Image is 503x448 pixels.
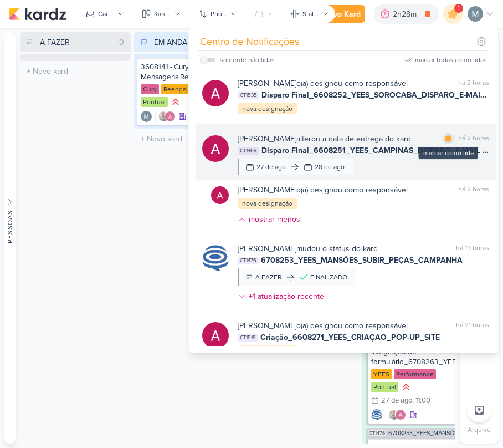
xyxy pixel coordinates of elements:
[315,162,345,172] div: 28 de ago
[458,78,489,89] div: há 2 horas
[202,245,229,272] img: Caroline Traven De Andrade
[141,97,168,107] div: Pontual
[395,409,406,420] img: Alessandra Gomes
[238,198,297,209] div: nova designação
[458,4,460,13] span: 1
[238,185,296,195] b: [PERSON_NAME]
[249,291,326,302] div: +1 atualização recente
[141,111,152,122] div: Criador(a): Mariana Amorim
[238,334,258,342] span: CT1519
[238,257,259,264] span: CT1476
[371,409,382,420] div: Criador(a): Caroline Traven De Andrade
[238,79,296,88] b: [PERSON_NAME]
[202,80,229,106] img: Alessandra Gomes
[238,78,408,89] div: o(a) designou como responsável
[324,8,361,20] div: Novo Kard
[261,254,463,266] span: 6708253_YEES_MANSÕES_SUBIR_PEÇAS_CAMPANHA
[202,322,229,349] img: Alessandra Gomes
[388,409,399,420] img: Iara Santos
[458,184,489,196] div: há 2 horas
[141,111,152,122] img: Mariana Amorim
[211,186,229,204] img: Alessandra Gomes
[371,369,392,379] div: YEES
[310,272,347,282] div: FINALIZADO
[415,55,487,65] div: marcar todas como lidas
[238,91,259,99] span: CT1535
[238,147,259,155] span: CT1468
[371,347,464,367] div: Integração do formulário_6708263_YEES_HORTÊNCIA_SUBIR_CRIATIVO_LEAD_ADS_MUDE-SE_JÁ
[22,63,129,79] input: + Novo kard
[386,409,406,420] div: Colaboradores: Iara Santos, Alessandra Gomes
[136,131,243,147] input: + Novo kard
[368,430,386,436] span: CT1476
[261,145,489,156] span: Disparo Final_6608251_YEES_CAMPINAS_DISPARO_E-MAIL MKT
[468,6,483,22] img: Mariana Amorim
[115,37,129,48] div: 0
[220,55,275,65] div: somente não lidas
[141,62,238,82] div: 3608141 - Cury - Proposta Mensagens Reengajamento
[304,5,365,23] button: Novo Kard
[238,133,411,145] div: alterou a data de entrega do kard
[238,320,408,332] div: o(a) designou como responsável
[170,96,181,108] div: Prioridade Alta
[238,243,378,254] div: mudou o status do kard
[388,430,468,436] span: 6708253_YEES_MANSÕES_SUBIR_PEÇAS_CAMPANHA
[393,8,420,20] div: 2h28m
[371,409,382,420] img: Caroline Traven De Andrade
[141,84,159,94] div: Cury
[238,321,296,330] b: [PERSON_NAME]
[5,210,15,243] div: Pessoas
[468,425,491,435] p: Arquivo
[456,243,489,254] div: há 19 horas
[9,7,66,21] img: kardz.app
[165,111,176,122] img: Alessandra Gomes
[381,397,412,404] div: 27 de ago
[4,32,16,444] button: Pessoas
[249,213,300,225] div: mostrar menos
[200,34,299,49] div: Centro de Notificações
[256,162,286,172] div: 27 de ago
[394,369,436,379] div: Performance
[238,244,296,253] b: [PERSON_NAME]
[155,111,176,122] div: Colaboradores: Iara Santos, Alessandra Gomes
[238,103,297,114] div: nova designação
[238,184,408,196] div: o(a) designou como responsável
[412,397,430,404] div: , 11:00
[255,272,281,282] div: A FAZER
[158,111,169,122] img: Iara Santos
[401,381,412,393] div: Prioridade Alta
[238,134,296,144] b: [PERSON_NAME]
[419,147,478,159] div: marcar como lida
[161,84,213,94] div: Reengajamento
[202,135,229,162] img: Alessandra Gomes
[371,382,398,392] div: Pontual
[456,320,489,332] div: há 21 horas
[260,332,440,343] span: Criação_6608271_YEES_CRIAÇAO_POP-UP_SITE
[458,133,489,145] div: há 2 horas
[238,345,297,357] div: nova designação
[261,89,489,101] span: Disparo Final_6608252_YEES_SOROCABA_DISPARO_E-MAIL MKT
